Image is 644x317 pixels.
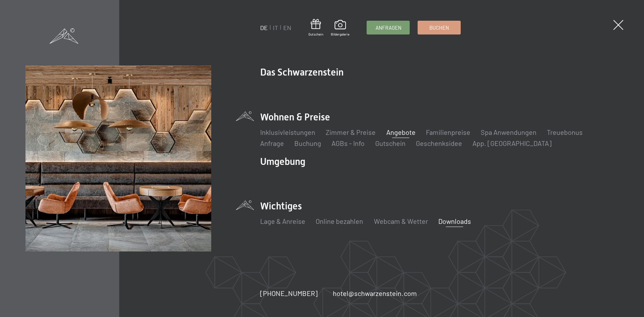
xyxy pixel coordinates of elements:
[375,139,406,147] a: Gutschein
[429,24,449,31] span: Buchen
[260,217,306,225] a: Lage & Anreise
[547,128,583,136] a: Treuebonus
[309,19,324,37] a: Gutschein
[386,128,416,136] a: Angebote
[438,217,471,225] a: Downloads
[331,20,350,37] a: Bildergalerie
[260,288,318,298] a: [PHONE_NUMBER]
[26,66,211,251] img: Wellnesshotels - Bar - Spieltische - Kinderunterhaltung
[376,24,401,31] span: Anfragen
[326,128,376,136] a: Zimmer & Preise
[374,217,428,225] a: Webcam & Wetter
[260,24,268,31] a: DE
[332,139,365,147] a: AGBs - Info
[333,288,417,298] a: hotel@schwarzenstein.com
[295,139,321,147] a: Buchung
[426,128,470,136] a: Familienpreise
[331,32,350,37] span: Bildergalerie
[472,139,552,147] a: App. [GEOGRAPHIC_DATA]
[418,21,460,34] a: Buchen
[416,139,462,147] a: Geschenksidee
[367,21,410,34] a: Anfragen
[273,24,278,31] a: IT
[260,289,318,297] span: [PHONE_NUMBER]
[481,128,536,136] a: Spa Anwendungen
[309,32,324,37] span: Gutschein
[260,139,284,147] a: Anfrage
[316,217,364,225] a: Online bezahlen
[260,128,316,136] a: Inklusivleistungen
[284,24,292,31] a: EN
